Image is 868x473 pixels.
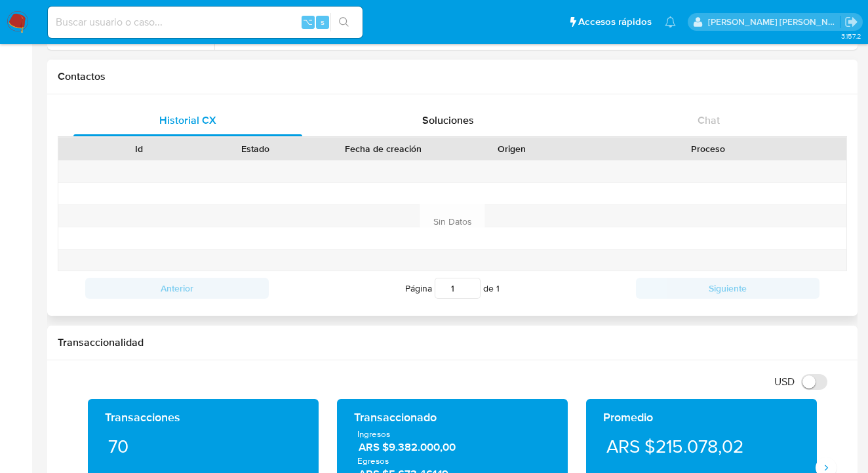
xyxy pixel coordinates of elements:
[207,142,304,155] div: Estado
[90,142,188,155] div: Id
[665,16,676,28] a: Notificaciones
[85,278,269,299] button: Anterior
[636,278,819,299] button: Siguiente
[48,14,363,31] input: Buscar usuario o caso...
[579,142,837,155] div: Proceso
[58,70,847,83] h1: Contactos
[578,15,652,29] span: Accesos rápidos
[159,113,216,128] span: Historial CX
[58,336,847,349] h1: Transaccionalidad
[323,142,444,155] div: Fecha de creación
[844,15,858,29] a: Salir
[422,113,474,128] span: Soluciones
[708,16,840,28] p: juanpablo.jfernandez@mercadolibre.com
[321,16,325,28] span: s
[330,13,357,31] button: search-icon
[496,282,500,295] span: 1
[841,31,861,41] span: 3.157.2
[303,16,313,28] span: ⌥
[463,142,561,155] div: Origen
[698,113,720,128] span: Chat
[405,278,500,299] span: Página de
